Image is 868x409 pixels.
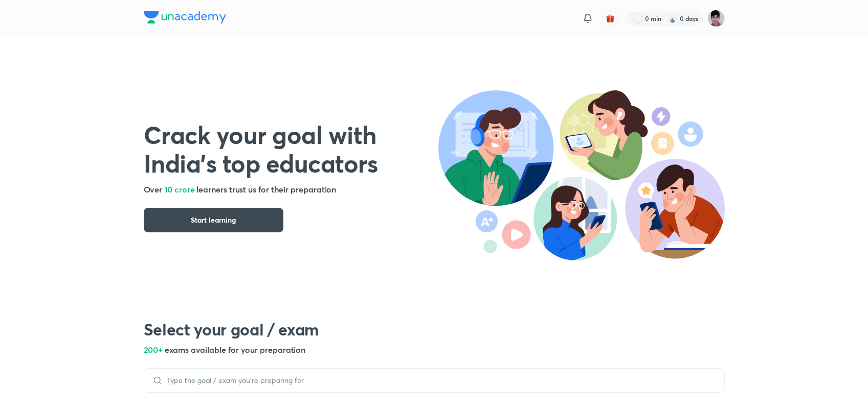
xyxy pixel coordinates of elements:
button: avatar [602,10,618,27]
img: header [438,90,725,260]
h2: Select your goal / exam [144,319,725,340]
img: avatar [606,14,615,23]
h1: Crack your goal with India’s top educators [144,120,438,177]
a: Company Logo [144,11,226,26]
button: Start learning [144,208,283,232]
span: 10 crore [164,184,194,195]
input: Type the goal / exam you’re preparing for [163,376,716,384]
img: Company Logo [144,11,226,23]
span: exams available for your preparation [165,344,305,355]
h5: 200+ [144,344,725,356]
span: Start learning [191,215,236,225]
h5: Over learners trust us for their preparation [144,183,438,196]
img: streak [667,13,678,23]
img: Alok Mishra [707,10,725,27]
